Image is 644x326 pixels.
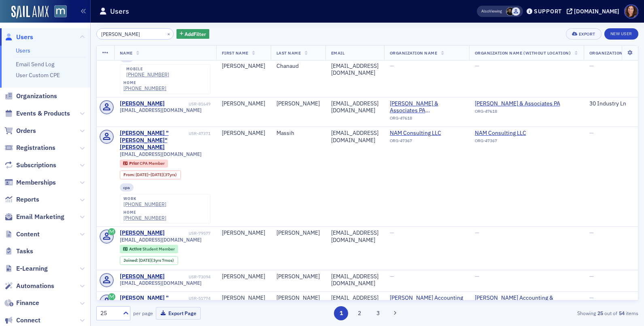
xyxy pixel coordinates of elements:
[371,306,385,320] button: 3
[475,130,548,137] a: NAM Consulting LLC
[506,7,514,16] span: Lauren McDonough
[390,229,394,236] span: —
[176,29,210,39] button: AddFilter
[589,294,594,301] span: —
[331,130,378,144] div: [EMAIL_ADDRESS][DOMAIN_NAME]
[475,294,578,309] a: [PERSON_NAME] Accounting & Consulting Solutions, LLC
[54,5,67,18] img: SailAMX
[390,130,463,137] a: NAM Consulting LLC
[96,28,174,40] input: Search…
[129,246,142,252] span: Active
[120,294,187,316] a: [PERSON_NAME] "[PERSON_NAME]" [PERSON_NAME]
[123,161,164,166] a: Prior CPA Member
[4,161,56,170] a: Subscriptions
[120,237,202,243] span: [EMAIL_ADDRESS][DOMAIN_NAME]
[222,50,249,56] span: First Name
[4,247,33,256] a: Tasks
[16,316,40,325] span: Connect
[123,85,166,91] div: [PHONE_NUMBER]
[100,309,118,318] div: 25
[390,138,463,146] div: ORG-47367
[166,231,210,236] div: USR-79577
[475,62,479,69] span: —
[120,280,202,286] span: [EMAIL_ADDRESS][DOMAIN_NAME]
[475,100,560,107] span: Rymer & Associates PA
[123,210,166,215] div: home
[222,63,265,70] div: [PERSON_NAME]
[276,100,320,107] div: [PERSON_NAME]
[16,126,36,135] span: Orders
[475,229,479,236] span: —
[4,282,54,290] a: Automations
[120,273,165,280] a: [PERSON_NAME]
[120,229,165,237] a: [PERSON_NAME]
[165,30,172,37] button: ×
[475,273,479,280] span: —
[120,160,168,168] div: Prior: Prior: CPA Member
[49,5,67,19] a: View Homepage
[276,273,320,280] div: [PERSON_NAME]
[11,6,49,19] a: SailAMX
[390,273,394,280] span: —
[140,160,165,166] span: CPA Member
[16,61,54,68] a: Email Send Log
[475,138,548,146] div: ORG-47367
[110,6,129,16] h1: Users
[123,80,166,85] div: home
[331,294,378,309] div: [EMAIL_ADDRESS][DOMAIN_NAME]
[16,72,60,79] a: User Custom CPE
[617,309,626,317] strong: 54
[390,50,438,56] span: Organization Name
[123,246,174,252] a: Active Student Member
[4,33,33,42] a: Users
[120,151,202,157] span: [EMAIL_ADDRESS][DOMAIN_NAME]
[222,100,265,107] div: [PERSON_NAME]
[123,201,166,207] a: [PHONE_NUMBER]
[334,306,348,320] button: 1
[331,100,378,114] div: [EMAIL_ADDRESS][DOMAIN_NAME]
[156,307,201,320] button: Export Page
[276,130,320,137] div: Massih
[390,100,463,114] a: [PERSON_NAME] & Associates PA ([GEOGRAPHIC_DATA][PERSON_NAME], [GEOGRAPHIC_DATA])
[222,273,265,280] div: [PERSON_NAME]
[16,212,64,221] span: Email Marketing
[390,294,463,309] a: [PERSON_NAME] Accounting & Consulting Solutions, LLC
[120,100,165,107] a: [PERSON_NAME]
[512,7,520,16] span: Justin Chase
[566,28,601,40] button: Export
[185,30,206,38] span: Add Filter
[120,130,187,151] a: [PERSON_NAME] "[PERSON_NAME]" [PERSON_NAME]
[589,273,594,280] span: —
[475,109,560,117] div: ORG-47618
[475,100,560,107] a: [PERSON_NAME] & Associates PA
[589,62,594,69] span: —
[390,116,463,124] div: ORG-47618
[16,299,39,307] span: Finance
[4,92,57,101] a: Organizations
[16,92,57,101] span: Organizations
[151,172,163,177] span: [DATE]
[120,183,134,191] div: cpa
[16,33,33,42] span: Users
[166,274,210,280] div: USR-73094
[120,50,133,56] span: Name
[189,131,210,136] div: USR-47371
[481,8,502,14] span: Viewing
[222,294,265,302] div: [PERSON_NAME]
[139,258,174,263] div: (3yrs 7mos)
[276,63,320,70] div: Chanaud
[120,245,179,253] div: Active: Active: Student Member
[589,229,594,236] span: —
[276,229,320,237] div: [PERSON_NAME]
[331,229,378,244] div: [EMAIL_ADDRESS][DOMAIN_NAME]
[4,212,64,221] a: Email Marketing
[4,109,70,118] a: Events & Products
[142,246,175,252] span: Student Member
[16,264,48,273] span: E-Learning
